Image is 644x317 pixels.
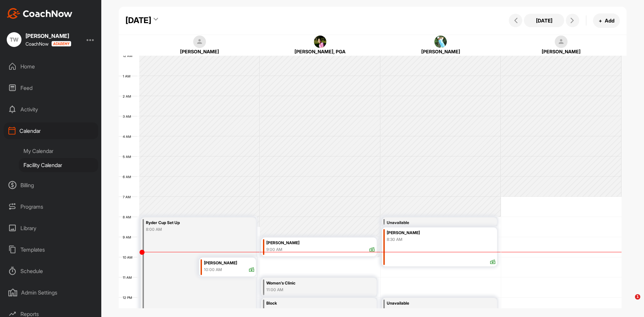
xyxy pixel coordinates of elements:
[266,247,282,253] div: 9:00 AM
[4,284,98,301] div: Admin Settings
[387,307,476,313] div: 12:00 PM
[119,215,138,219] div: 8 AM
[511,48,611,55] div: [PERSON_NAME]
[19,144,98,158] div: My Calendar
[524,14,564,27] button: [DATE]
[146,219,235,227] div: Ryder Cup Set Up
[119,114,138,118] div: 3 AM
[270,48,370,55] div: [PERSON_NAME], PGA
[25,33,71,39] div: [PERSON_NAME]
[119,235,138,239] div: 9 AM
[4,80,98,96] div: Feed
[119,94,138,98] div: 2 AM
[119,296,139,300] div: 12 PM
[119,195,138,199] div: 7 AM
[119,155,138,159] div: 5 AM
[4,58,98,75] div: Home
[4,122,98,139] div: Calendar
[4,241,98,258] div: Templates
[387,229,495,237] div: [PERSON_NAME]
[266,287,356,293] div: 11:00 AM
[204,267,222,273] div: 10:00 AM
[4,198,98,215] div: Programs
[4,101,98,118] div: Activity
[193,36,206,48] img: square_default-ef6cabf814de5a2bf16c804365e32c732080f9872bdf737d349900a9daf73cf9.png
[25,41,71,47] div: CoachNow
[390,48,491,55] div: [PERSON_NAME]
[119,74,137,78] div: 1 AM
[204,259,255,267] div: [PERSON_NAME]
[119,54,139,58] div: 12 AM
[119,275,139,279] div: 11 AM
[7,8,72,19] img: CoachNow
[266,300,356,307] div: Block
[599,17,602,24] span: +
[387,300,476,307] div: Unavailable
[4,220,98,236] div: Library
[555,36,568,48] img: square_default-ef6cabf814de5a2bf16c804365e32c732080f9872bdf737d349900a9daf73cf9.png
[387,219,476,227] div: Unavailable
[146,226,235,232] div: 8:00 AM
[119,175,138,179] div: 6 AM
[119,255,139,259] div: 10 AM
[119,135,138,139] div: 4 AM
[125,14,151,27] div: [DATE]
[593,13,620,28] button: +Add
[7,32,21,47] div: TW
[314,36,327,48] img: square_095835cd76ac6bd3b20469ba0b26027f.jpg
[434,36,447,48] img: square_1707734b9169688d3d4311bb3a41c2ac.jpg
[266,239,375,247] div: [PERSON_NAME]
[51,41,71,47] img: CoachNow acadmey
[266,279,356,287] div: Women's Clinic
[387,236,402,243] div: 8:30 AM
[4,263,98,279] div: Schedule
[635,294,640,300] span: 1
[621,294,637,310] iframe: Intercom live chat
[4,177,98,194] div: Billing
[19,158,98,172] div: Facility Calendar
[266,307,356,313] div: 12:00 PM
[150,48,250,55] div: [PERSON_NAME]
